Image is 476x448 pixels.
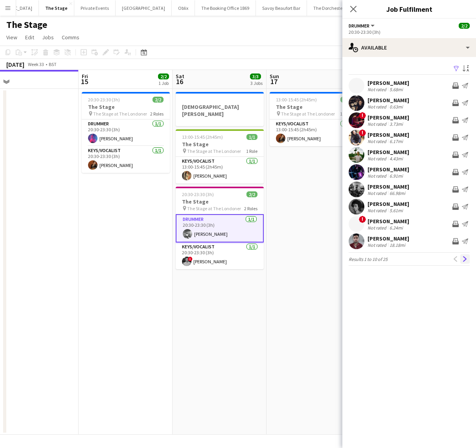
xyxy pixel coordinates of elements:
[368,207,388,213] div: Not rated
[6,19,47,31] h1: The Stage
[42,34,54,41] span: Jobs
[388,86,404,92] div: 5.68mi
[340,111,351,117] span: 1 Role
[182,134,223,140] span: 13:00-15:45 (2h45m)
[195,0,256,16] button: The Booking Office 1869
[368,138,388,144] div: Not rated
[176,92,264,126] app-job-card: [DEMOGRAPHIC_DATA][PERSON_NAME]
[176,214,264,242] app-card-role: Drummer1/120:30-23:30 (3h)[PERSON_NAME]
[182,191,214,197] span: 20:30-23:30 (3h)
[188,257,193,261] span: !
[368,242,388,248] div: Not rated
[359,129,366,136] span: !
[153,97,164,103] span: 2/2
[176,187,264,269] div: 20:30-23:30 (3h)2/2The Stage The Stage at The Londoner2 RolesDrummer1/120:30-23:30 (3h)[PERSON_NA...
[368,121,388,127] div: Not rated
[81,77,88,86] span: 15
[368,166,409,173] div: [PERSON_NAME]
[176,198,264,205] h3: The Stage
[244,206,257,211] span: 2 Roles
[39,32,57,42] a: Jobs
[270,119,358,146] app-card-role: Keys/Vocalist1/113:00-15:45 (2h45m)[PERSON_NAME]
[158,80,169,86] div: 1 Job
[250,73,261,79] span: 3/3
[270,92,358,146] app-job-card: 13:00-15:45 (2h45m)1/1The Stage The Stage at The Londoner1 RoleKeys/Vocalist1/113:00-15:45 (2h45m...
[25,34,34,41] span: Edit
[187,148,241,154] span: The Stage at The Londoner
[342,38,476,57] div: Available
[270,73,279,80] span: Sun
[59,32,83,42] a: Comms
[368,114,409,121] div: [PERSON_NAME]
[368,97,409,104] div: [PERSON_NAME]
[349,256,388,262] span: Results 1 to 10 of 25
[82,103,170,110] h3: The Stage
[82,73,88,80] span: Fri
[388,207,404,213] div: 5.61mi
[176,242,264,269] app-card-role: Keys/Vocalist1/120:30-23:30 (3h)![PERSON_NAME]
[176,103,264,118] h3: [DEMOGRAPHIC_DATA][PERSON_NAME]
[74,0,116,16] button: Private Events
[388,104,404,110] div: 0.63mi
[340,97,351,103] span: 1/1
[342,4,476,14] h3: Job Fulfilment
[368,235,409,242] div: [PERSON_NAME]
[349,23,376,29] button: Drummer
[368,218,409,225] div: [PERSON_NAME]
[368,200,409,207] div: [PERSON_NAME]
[62,34,79,41] span: Comms
[270,103,358,110] h3: The Stage
[349,23,369,29] span: Drummer
[349,29,470,35] div: 20:30-23:30 (3h)
[172,0,195,16] button: Oblix
[368,104,388,110] div: Not rated
[176,129,264,184] app-job-card: 13:00-15:45 (2h45m)1/1The Stage The Stage at The Londoner1 RoleKeys/Vocalist1/113:00-15:45 (2h45m...
[276,97,317,103] span: 13:00-15:45 (2h45m)
[22,32,37,42] a: Edit
[158,73,169,79] span: 2/2
[459,23,470,29] span: 2/2
[82,146,170,173] app-card-role: Keys/Vocalist1/120:30-23:30 (3h)[PERSON_NAME]
[368,79,409,86] div: [PERSON_NAME]
[368,149,409,156] div: [PERSON_NAME]
[116,0,172,16] button: [GEOGRAPHIC_DATA]
[93,111,147,117] span: The Stage at The Londoner
[150,111,164,117] span: 2 Roles
[176,73,184,80] span: Sat
[246,148,257,154] span: 1 Role
[49,61,57,67] div: BST
[388,121,404,127] div: 3.73mi
[176,141,264,148] h3: The Stage
[39,0,74,16] button: The Stage
[388,156,404,162] div: 4.43mi
[187,206,241,211] span: The Stage at The Londoner
[368,183,409,190] div: [PERSON_NAME]
[82,92,170,173] app-job-card: 20:30-23:30 (3h)2/2The Stage The Stage at The Londoner2 RolesDrummer1/120:30-23:30 (3h)[PERSON_NA...
[388,138,404,144] div: 6.17mi
[6,34,17,41] span: View
[388,242,407,248] div: 18.18mi
[307,0,375,16] button: The Dorchester Promenade
[82,119,170,146] app-card-role: Drummer1/120:30-23:30 (3h)[PERSON_NAME]
[256,0,307,16] button: Savoy Beaufort Bar
[388,225,404,231] div: 6.24mi
[246,134,257,140] span: 1/1
[368,156,388,162] div: Not rated
[6,61,24,68] div: [DATE]
[88,97,120,103] span: 20:30-23:30 (3h)
[388,173,404,179] div: 6.91mi
[246,191,257,197] span: 2/2
[26,61,46,67] span: Week 33
[281,111,335,117] span: The Stage at The Londoner
[268,77,279,86] span: 17
[3,32,20,42] a: View
[388,190,407,196] div: 66.98mi
[175,77,184,86] span: 16
[368,225,388,231] div: Not rated
[359,112,366,119] span: !
[359,216,366,223] span: !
